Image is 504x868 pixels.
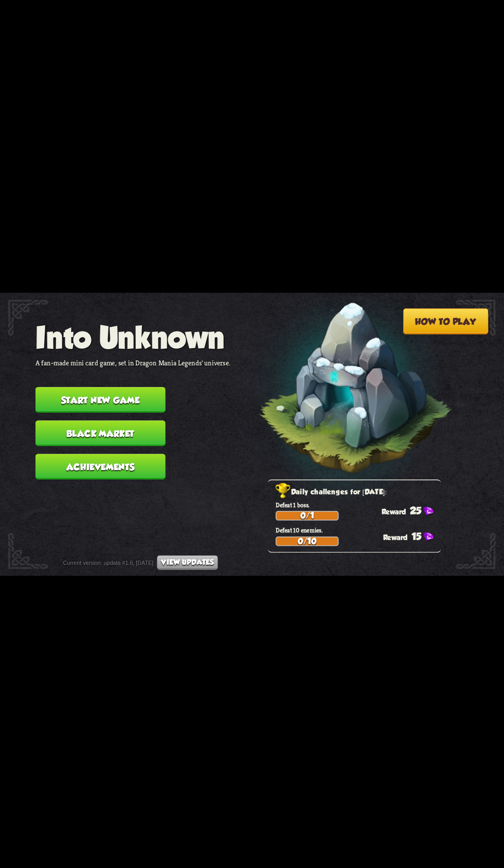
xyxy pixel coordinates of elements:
[276,511,337,519] div: 0/1
[63,555,218,569] div: Current version: update #1.6, [DATE]
[276,486,441,499] h2: Daily challenges for [DATE]:
[383,530,441,542] div: 15
[157,555,218,569] button: View updates
[35,320,230,354] h1: Into Unknown
[403,308,489,335] button: How to play
[35,387,166,413] button: Start new game
[276,526,441,534] p: Defeat 10 enemies.
[276,537,337,545] div: 0/10
[276,483,291,498] img: Golden_Trophy_Icon.png
[232,276,453,505] img: floating-cave-rune-glow.png
[382,505,441,516] div: 25
[35,420,166,446] button: Black Market
[276,501,441,509] p: Defeat 1 boss.
[35,358,230,367] p: A fan-made mini card game, set in Dragon Mania Legends' universe.
[35,454,166,479] button: Achievements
